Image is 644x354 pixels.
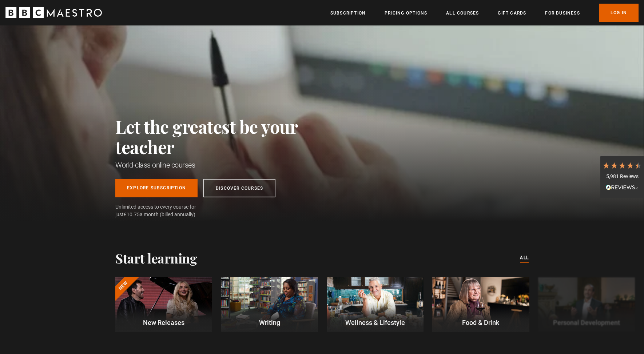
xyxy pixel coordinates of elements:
p: Food & Drink [432,318,529,327]
a: For business [545,9,580,17]
div: 5,981 ReviewsRead All Reviews [600,156,644,198]
img: REVIEWS.io [606,185,639,190]
a: Writing [221,277,318,332]
div: Read All Reviews [602,184,642,193]
p: Personal Development [538,318,635,327]
p: Wellness & Lifestyle [327,318,424,327]
h1: World-class online courses [115,160,330,170]
p: New Releases [115,318,212,327]
h2: Let the greatest be your teacher [115,116,330,157]
a: Discover Courses [203,179,275,197]
nav: Primary [330,4,639,22]
a: Explore Subscription [115,179,198,197]
p: Writing [221,318,318,327]
h2: Start learning [115,250,197,266]
span: Unlimited access to every course for just a month (billed annually) [115,203,214,218]
a: All [520,254,529,262]
div: 4.7 Stars [602,161,642,169]
a: Subscription [330,9,366,17]
a: Pricing Options [385,9,427,17]
svg: BBC Maestro [5,7,102,18]
a: Personal Development [538,277,635,332]
a: Wellness & Lifestyle [327,277,424,332]
a: Gift Cards [498,9,526,17]
a: New New Releases [115,277,212,332]
a: Log In [599,4,639,22]
span: €10.75 [124,212,140,217]
div: 5,981 Reviews [602,173,642,180]
a: Food & Drink [432,277,529,332]
a: All Courses [446,9,479,17]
